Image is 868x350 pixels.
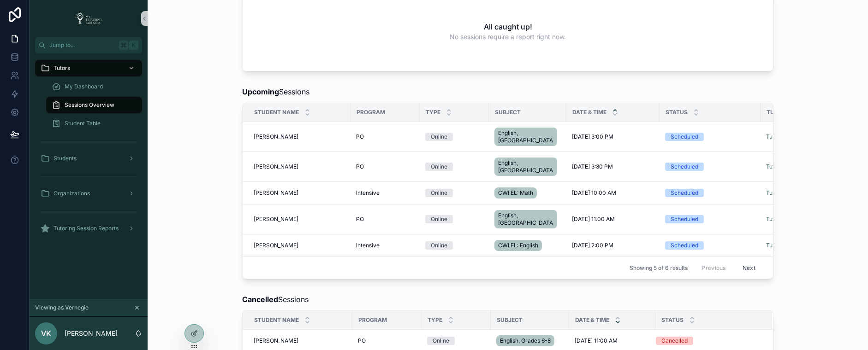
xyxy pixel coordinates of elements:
[65,329,118,338] p: [PERSON_NAME]
[254,316,299,324] span: Student Name
[433,337,449,345] div: Online
[572,163,613,170] span: [DATE] 3:30 PM
[254,216,298,223] span: [PERSON_NAME]
[575,337,618,344] span: [DATE] 11:00 AM
[572,216,615,223] span: [DATE] 11:00 AM
[35,37,142,53] button: Jump to...K
[500,337,551,344] span: English, Grades 6-8
[35,150,142,167] a: Students
[46,78,142,95] a: My Dashboard
[431,215,447,223] div: Online
[65,101,114,109] span: Sessions Overview
[35,304,89,311] span: Viewing as Vernegie
[671,133,698,141] div: Scheduled
[766,133,792,140] a: Tutor Link
[49,41,115,49] span: Jump to...
[766,242,792,249] a: Tutor Link
[254,189,298,197] span: [PERSON_NAME]
[671,163,698,171] div: Scheduled
[630,264,688,272] span: Showing 5 of 6 results
[498,242,538,249] span: CWI EL: English
[661,316,684,324] span: Status
[254,133,298,140] span: [PERSON_NAME]
[572,109,606,116] span: Date & Time
[46,115,142,132] a: Student Table
[65,120,101,127] span: Student Table
[356,216,364,223] span: PO
[30,53,148,249] div: scrollable content
[766,163,792,170] a: Tutor Link
[431,163,447,171] div: Online
[254,242,298,249] span: [PERSON_NAME]
[254,109,299,116] span: Student Name
[431,189,447,197] div: Online
[498,212,553,227] span: English, [GEOGRAPHIC_DATA]
[356,242,380,249] span: Intensive
[35,60,142,76] a: Tutors
[497,316,523,324] span: Subject
[35,220,142,237] a: Tutoring Session Reports
[572,133,613,140] span: [DATE] 3:00 PM
[671,215,698,223] div: Scheduled
[484,21,532,32] h2: All caught up!
[54,64,70,72] span: Tutors
[498,159,553,174] span: English, [GEOGRAPHIC_DATA]
[736,261,762,275] button: Next
[35,185,142,202] a: Organizations
[356,189,380,197] span: Intensive
[661,337,688,345] div: Cancelled
[357,109,385,116] span: Program
[671,241,698,250] div: Scheduled
[766,189,792,196] a: Tutor Link
[450,32,566,41] span: No sessions require a report right now.
[54,155,77,162] span: Students
[358,316,387,324] span: Program
[54,225,119,232] span: Tutoring Session Reports
[766,216,792,222] a: Tutor Link
[242,87,279,96] strong: Upcoming
[54,190,90,197] span: Organizations
[356,133,364,140] span: PO
[46,97,142,113] a: Sessions Overview
[431,241,447,250] div: Online
[572,242,613,249] span: [DATE] 2:00 PM
[428,316,442,324] span: Type
[426,109,440,116] span: Type
[572,189,616,197] span: [DATE] 10:00 AM
[130,41,137,49] span: K
[242,86,309,97] span: Sessions
[41,328,51,339] span: VK
[72,11,105,26] img: App logo
[358,337,366,344] span: PO
[495,109,521,116] span: Subject
[431,133,447,141] div: Online
[671,189,698,197] div: Scheduled
[498,189,533,197] span: CWI EL: Math
[242,294,309,305] span: Sessions
[767,109,826,116] span: Tutor Session Link
[254,163,298,170] span: [PERSON_NAME]
[242,295,278,304] strong: Cancelled
[65,83,103,90] span: My Dashboard
[254,337,298,344] span: [PERSON_NAME]
[575,316,609,324] span: Date & Time
[356,163,364,170] span: PO
[666,109,688,116] span: Status
[498,129,553,144] span: English, [GEOGRAPHIC_DATA]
